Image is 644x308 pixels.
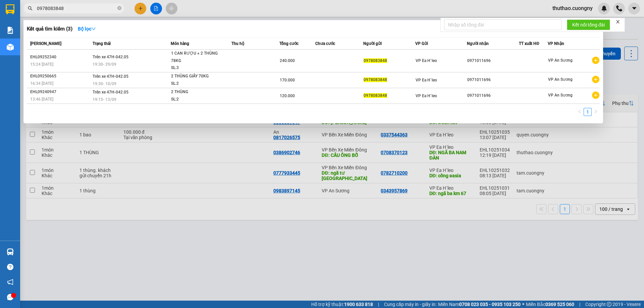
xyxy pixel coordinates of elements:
span: Chưa cước [315,41,335,46]
span: 0978083848 [364,77,387,82]
span: VP Gửi [415,41,428,46]
span: Trạng thái [93,41,111,46]
span: VP An Sương [548,93,573,98]
div: EHL09252340 [30,54,91,61]
a: 1 [584,108,591,116]
h3: Kết quả tìm kiếm ( 3 ) [27,25,72,33]
li: 1 [584,108,592,116]
span: VP Ea H`leo [416,94,437,98]
span: 19:15 - 13/09 [93,97,116,102]
span: VP Ea H`leo [416,78,437,82]
span: VP Ea H`leo [416,58,437,63]
div: 0971011696 [467,92,519,99]
img: warehouse-icon [7,44,14,51]
input: Nhập số tổng đài [444,19,561,30]
span: 13:46 [DATE] [30,97,53,102]
li: Next Page [592,108,600,116]
span: plus-circle [592,57,599,64]
span: close-circle [117,5,121,12]
div: EHL09240947 [30,88,91,96]
span: Người nhận [467,41,489,46]
span: 16:34 [DATE] [30,81,53,86]
span: down [91,26,96,31]
span: 120.000 [280,94,295,98]
span: Kết nối tổng đài [572,21,605,28]
span: 170.000 [280,78,295,82]
button: Bộ lọcdown [72,23,101,34]
span: 19:30 - 29/09 [93,62,116,67]
button: left [576,108,584,116]
div: 2 THÙNG GIẤY 70KG [171,73,221,80]
span: Trên xe 47H-042.05 [93,55,128,59]
div: SL: 2 [171,80,221,87]
li: Previous Page [576,108,584,116]
span: right [594,110,598,114]
span: TT xuất HĐ [519,41,539,46]
div: SL: 2 [171,96,221,103]
span: 0978083848 [364,93,387,98]
strong: Bộ lọc [78,26,96,32]
span: Thu hộ [231,41,244,46]
button: right [592,108,600,116]
div: 1 CAN RƯỢU + 2 THÙNG 78KG [171,50,221,64]
span: Trên xe 47H-042.05 [93,74,128,79]
span: VP An Sương [548,77,573,82]
span: 19:30 - 10/09 [93,81,116,86]
input: Tìm tên, số ĐT hoặc mã đơn [37,5,116,12]
span: close-circle [117,6,121,10]
span: Món hàng [171,41,189,46]
div: 2 THÙNG [171,88,221,96]
span: [PERSON_NAME] [30,41,61,46]
span: 240.000 [280,58,295,63]
span: notification [7,279,13,285]
img: logo-vxr [6,4,14,14]
div: 0971011696 [467,76,519,83]
span: VP Nhận [548,41,564,46]
span: plus-circle [592,76,599,83]
span: VP An Sương [548,58,573,63]
span: message [7,294,13,300]
span: Trên xe 47H-042.05 [93,90,128,95]
button: Kết nối tổng đài [567,19,610,30]
span: 0978083848 [364,58,387,63]
div: EHL09250665 [30,73,91,80]
span: question-circle [7,264,13,270]
img: warehouse-icon [7,248,14,255]
img: solution-icon [7,27,14,34]
div: 0971011696 [467,57,519,64]
span: Tổng cước [279,41,299,46]
span: 15:24 [DATE] [30,62,53,67]
div: SL: 3 [171,64,221,72]
span: left [578,110,582,114]
span: plus-circle [592,91,599,99]
span: close [615,19,620,24]
span: search [28,6,33,11]
span: Người gửi [363,41,382,46]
